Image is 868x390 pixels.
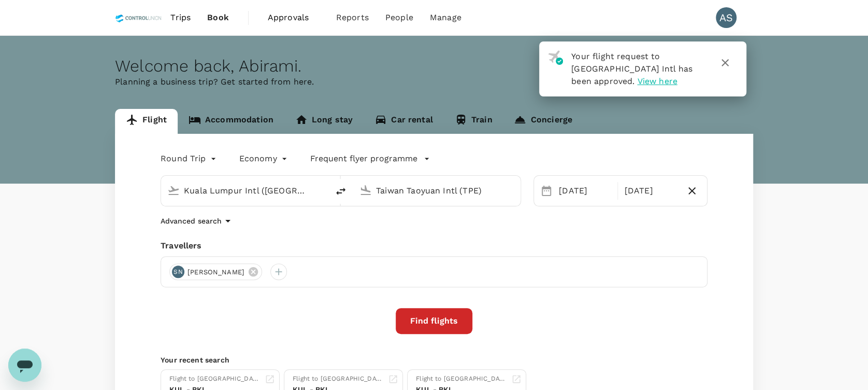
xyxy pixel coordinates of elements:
p: Frequent flyer programme [310,152,417,165]
div: Flight to [GEOGRAPHIC_DATA] [169,374,261,384]
div: Flight to [GEOGRAPHIC_DATA] [416,374,507,384]
span: Manage [430,11,461,24]
iframe: Button to launch messaging window [8,349,41,382]
a: Flight [115,109,178,134]
button: Advanced search [161,215,234,227]
button: Open [513,189,515,191]
input: Depart from [184,183,307,199]
div: [DATE] [620,180,681,201]
span: Book [207,11,229,24]
p: Advanced search [161,216,222,226]
div: [DATE] [555,180,615,201]
a: Long stay [284,109,364,134]
div: SN [172,266,184,278]
div: Round Trip [161,150,219,167]
span: [PERSON_NAME] [181,267,251,277]
span: View here [637,76,677,86]
img: Control Union Malaysia Sdn. Bhd. [115,6,162,29]
a: Car rental [364,109,444,134]
div: Welcome back , Abirami . [115,57,753,76]
button: Open [321,189,323,191]
div: AS [716,7,736,28]
div: SN[PERSON_NAME] [169,263,262,280]
a: Concierge [503,109,583,134]
span: People [385,11,413,24]
p: Your recent search [161,355,707,365]
a: Train [444,109,503,134]
p: Planning a business trip? Get started from here. [115,76,753,88]
input: Going to [376,183,499,199]
span: Approvals [268,11,320,24]
span: Trips [170,11,191,24]
button: Find flights [396,308,472,334]
span: Reports [336,11,369,24]
div: Economy [239,150,290,167]
div: Travellers [161,240,707,252]
img: flight-approved [548,50,563,65]
div: Flight to [GEOGRAPHIC_DATA] [293,374,384,384]
button: delete [328,179,353,204]
button: Frequent flyer programme [310,152,430,165]
a: Accommodation [178,109,284,134]
span: Your flight request to [GEOGRAPHIC_DATA] Intl has been approved. [571,51,692,86]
